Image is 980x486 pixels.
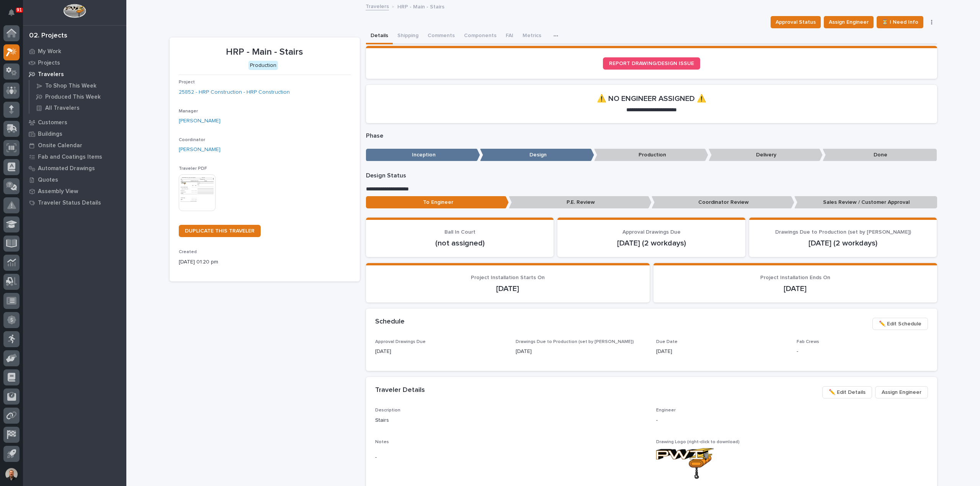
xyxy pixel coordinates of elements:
p: Automated Drawings [38,165,95,172]
a: Traveler Status Details [23,197,126,208]
p: [DATE] (2 workdays) [758,239,928,248]
div: Notifications91 [10,9,20,21]
a: Travelers [366,2,389,10]
p: - [656,416,928,424]
p: My Work [38,48,61,55]
p: 91 [17,7,22,13]
span: Assign Engineer [882,388,921,397]
a: Assembly View [23,185,126,197]
button: Components [459,28,501,44]
span: Project Installation Ends On [760,275,830,280]
a: DUPLICATE THIS TRAVELER [179,225,261,237]
img: Workspace Logo [63,4,86,18]
span: ⏳ I Need Info [882,18,918,27]
button: ✏️ Edit Details [822,386,872,398]
p: [DATE] (2 workdays) [567,239,736,248]
button: Notifications [3,5,20,21]
p: Projects [38,60,60,67]
span: Approval Status [776,18,816,27]
span: Drawing Logo (right-click to download) [656,440,740,444]
button: Shipping [393,28,423,44]
a: Automated Drawings [23,163,126,174]
span: Assign Engineer [829,18,869,27]
p: Inception [366,149,480,161]
p: (not assigned) [375,239,545,248]
p: Sales Review / Customer Approval [794,196,937,209]
a: [PERSON_NAME] [179,146,220,154]
a: Customers [23,117,126,128]
p: HRP - Main - Stairs [179,47,351,58]
span: ✏️ Edit Schedule [879,319,921,328]
a: Fab and Coatings Items [23,151,126,163]
p: Done [823,149,937,161]
p: - [375,453,647,462]
p: To Shop This Week [45,83,96,89]
a: Onsite Calendar [23,140,126,151]
p: Design Status [366,172,937,179]
button: Metrics [518,28,546,44]
a: Buildings [23,128,126,140]
span: Engineer [656,408,676,413]
p: Buildings [38,131,62,138]
p: Travelers [38,71,64,78]
p: Phase [366,132,937,140]
button: ⏳ I Need Info [877,16,923,28]
p: HRP - Main - Stairs [397,2,444,10]
p: Onsite Calendar [38,142,82,149]
p: Stairs [375,416,647,424]
button: Approval Status [771,16,821,28]
button: ✏️ Edit Schedule [872,318,928,330]
img: KcIqoXaHnBUv0wfz8XXhR1ZhvN2nUDouh0S__zIJdHA [656,448,714,479]
p: Production [594,149,708,161]
span: Project Installation Starts On [471,275,545,280]
a: To Shop This Week [29,80,126,91]
span: Approval Drawings Due [375,340,426,344]
button: Details [366,28,393,44]
a: Projects [23,57,126,68]
span: Traveler PDF [179,166,207,171]
p: Assembly View [38,188,78,195]
span: Drawings Due to Production (set by [PERSON_NAME]) [775,229,911,235]
a: Quotes [23,174,126,185]
a: My Work [23,46,126,57]
a: Produced This Week [29,91,126,102]
p: Produced This Week [45,94,101,101]
p: All Travelers [45,105,80,112]
span: Drawings Due to Production (set by [PERSON_NAME]) [516,340,634,344]
a: REPORT DRAWING/DESIGN ISSUE [603,57,700,70]
span: Coordinator [179,138,205,142]
a: Travelers [23,68,126,80]
button: Assign Engineer [875,386,928,398]
p: - [797,348,928,356]
p: [DATE] [375,284,640,293]
p: [DATE] [656,348,787,356]
span: DUPLICATE THIS TRAVELER [185,228,255,234]
a: [PERSON_NAME] [179,117,220,125]
h2: ⚠️ NO ENGINEER ASSIGNED ⚠️ [597,94,706,103]
a: 25852 - HRP Construction - HRP Construction [179,88,290,96]
button: FAI [501,28,518,44]
span: Ball In Court [444,229,475,235]
p: Delivery [709,149,823,161]
button: Comments [423,28,459,44]
p: P.E. Review [509,196,652,209]
span: Notes [375,440,389,444]
p: Customers [38,119,67,126]
p: [DATE] [375,348,506,356]
p: Fab and Coatings Items [38,154,102,161]
button: users-avatar [3,466,20,482]
div: Production [248,61,278,70]
span: Approval Drawings Due [622,229,681,235]
p: Quotes [38,177,58,184]
span: Created [179,250,197,254]
span: REPORT DRAWING/DESIGN ISSUE [609,61,694,66]
p: [DATE] [516,348,647,356]
p: Traveler Status Details [38,200,101,206]
p: Coordinator Review [652,196,794,209]
span: Project [179,80,195,85]
p: [DATE] 01:20 pm [179,258,351,266]
h2: Traveler Details [375,386,425,395]
span: Description [375,408,400,413]
p: [DATE] [663,284,928,293]
span: Due Date [656,340,678,344]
